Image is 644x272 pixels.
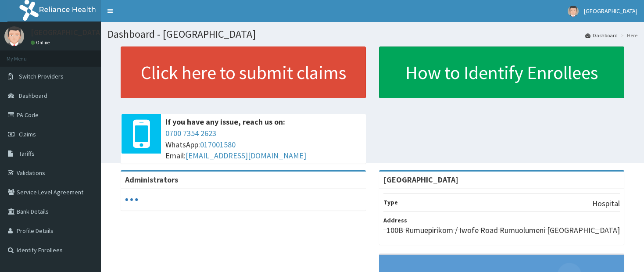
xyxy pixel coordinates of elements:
img: User Image [568,6,579,17]
span: Tariffs [19,150,35,157]
b: Address [383,216,407,224]
a: Dashboard [585,32,618,39]
a: Click here to submit claims [121,47,366,98]
img: User Image [4,26,24,46]
span: WhatsApp: Email: [165,128,361,161]
b: Type [383,198,398,206]
a: 0700 7354 2623 [165,128,216,138]
span: [GEOGRAPHIC_DATA] [584,7,637,15]
p: 100B Rumuepirikom / Iwofe Road Rumuolumeni [GEOGRAPHIC_DATA] [386,225,620,236]
b: Administrators [125,175,178,185]
h1: Dashboard - [GEOGRAPHIC_DATA] [107,29,637,40]
a: 017001580 [200,140,236,150]
strong: [GEOGRAPHIC_DATA] [383,175,458,185]
a: [EMAIL_ADDRESS][DOMAIN_NAME] [186,150,306,161]
li: Here [619,32,637,39]
span: Claims [19,130,36,138]
p: Hospital [592,198,620,209]
a: Online [31,39,52,46]
b: If you have any issue, reach us on: [165,117,285,127]
span: Switch Providers [19,72,64,80]
p: [GEOGRAPHIC_DATA] [31,29,103,36]
a: How to Identify Enrollees [379,47,624,98]
span: Dashboard [19,92,47,100]
svg: audio-loading [125,193,138,206]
